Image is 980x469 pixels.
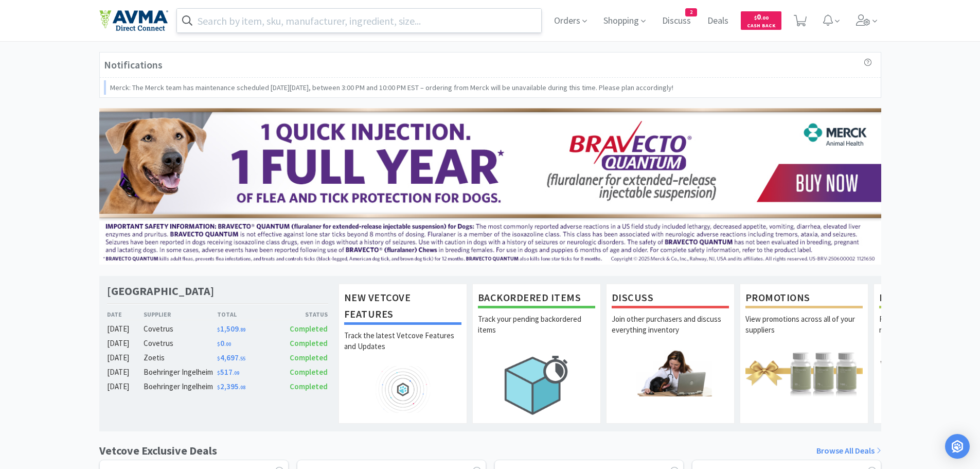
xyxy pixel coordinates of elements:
div: [DATE] [107,366,144,378]
h1: [GEOGRAPHIC_DATA] [107,284,214,299]
input: Search by item, sku, manufacturer, ingredient, size... [177,9,542,32]
span: Completed [290,324,328,334]
img: 3ffb5edee65b4d9ab6d7b0afa510b01f.jpg [99,108,881,265]
p: View promotions across all of your suppliers [745,314,863,350]
span: . 08 [239,384,245,391]
h1: Vetcove Exclusive Deals [99,442,217,460]
a: PromotionsView promotions across all of your suppliers [740,284,868,424]
div: Covetrus [144,323,217,335]
a: New Vetcove FeaturesTrack the latest Vetcove Features and Updates [338,284,467,424]
a: Backordered ItemsTrack your pending backordered items [472,284,601,424]
div: Boehringer Ingelheim [144,366,217,378]
h1: New Vetcove Features [344,289,461,325]
div: [DATE] [107,337,144,350]
div: Status [273,309,328,319]
span: Completed [290,353,328,362]
p: Merck: The Merck team has maintenance scheduled [DATE][DATE], between 3:00 PM and 10:00 PM EST – ... [110,82,673,93]
img: hero_feature_roadmap.png [344,366,461,413]
span: . 89 [239,326,245,333]
a: Discuss2 [658,16,695,26]
a: $0.00Cash Back [741,7,781,34]
span: 2 [686,9,697,16]
div: [DATE] [107,323,144,335]
span: $ [217,370,220,376]
a: Browse All Deals [816,444,881,458]
div: [DATE] [107,380,144,393]
span: 4,697 [217,353,245,362]
span: Cash Back [747,23,775,30]
p: Track the latest Vetcove Features and Updates [344,330,461,366]
span: . 55 [239,355,245,362]
span: $ [217,341,220,348]
h1: Discuss [612,289,729,308]
a: [DATE]Boehringer Ingelheim$2,395.08Completed [107,380,328,393]
span: . 00 [224,341,231,348]
div: Supplier [144,309,217,319]
span: . 00 [761,14,769,21]
a: Deals [703,16,733,26]
span: . 09 [233,370,239,376]
h1: Promotions [745,289,863,308]
p: Track your pending backordered items [478,314,595,350]
span: 517 [217,367,239,377]
div: Open Intercom Messenger [945,434,970,459]
div: Total [217,309,273,319]
a: DiscussJoin other purchasers and discuss everything inventory [606,284,735,424]
span: $ [217,355,220,362]
p: Join other purchasers and discuss everything inventory [612,314,729,350]
span: $ [217,326,220,333]
div: Zoetis [144,352,217,364]
h3: Notifications [104,57,163,73]
span: Completed [290,338,328,348]
div: [DATE] [107,352,144,364]
a: [DATE]Zoetis$4,697.55Completed [107,352,328,364]
span: Completed [290,381,328,391]
div: Covetrus [144,337,217,350]
span: 0 [217,338,231,348]
a: [DATE]Covetrus$0.00Completed [107,337,328,350]
img: e4e33dab9f054f5782a47901c742baa9_102.png [99,10,168,31]
a: [DATE]Covetrus$1,509.89Completed [107,323,328,335]
span: $ [754,14,757,21]
span: 0 [754,12,769,22]
span: Completed [290,367,328,377]
span: $ [217,384,220,391]
a: [DATE]Boehringer Ingelheim$517.09Completed [107,366,328,378]
span: 1,509 [217,324,245,334]
img: hero_promotions.png [745,350,863,396]
div: Date [107,309,144,319]
div: Boehringer Ingelheim [144,380,217,393]
h1: Backordered Items [478,289,595,308]
span: 2,395 [217,381,245,391]
img: hero_discuss.png [612,350,729,396]
img: hero_backorders.png [478,350,595,420]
